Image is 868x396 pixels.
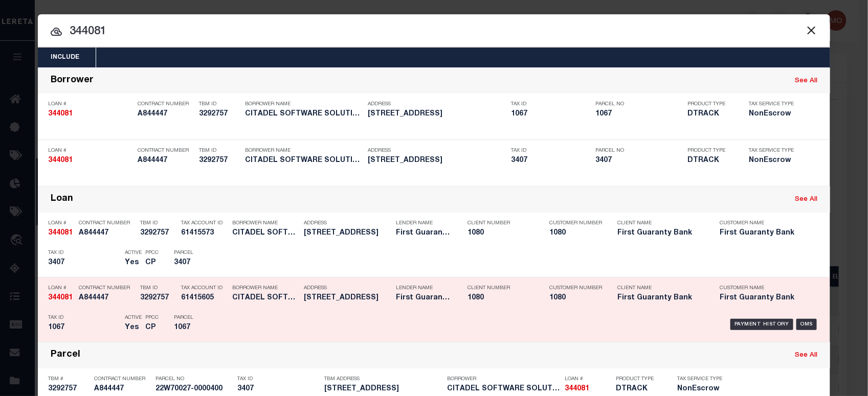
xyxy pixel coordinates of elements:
[720,285,807,291] p: Customer Name
[48,376,89,382] p: TBM #
[232,229,299,238] h5: CITADEL SOFTWARE SOLUTIONS LLC
[245,156,363,165] h5: CITADEL SOFTWARE SOLUTIONS LLC
[125,259,140,267] h5: Yes
[595,101,682,107] p: Parcel No
[304,220,391,226] p: Address
[94,385,150,393] h5: A844447
[48,285,74,291] p: Loan #
[749,101,800,107] p: Tax Service Type
[94,376,150,382] p: Contract Number
[447,385,560,393] h5: CITADEL SOFTWARE SOLUTIONS LLC
[125,323,140,332] h5: Yes
[795,78,817,84] a: See All
[232,294,299,302] h5: CITADEL SOFTWARE SOLUTIONS LLC
[48,156,132,165] h5: 344081
[48,385,89,393] h5: 3292757
[145,315,159,321] p: PPCC
[565,385,589,392] strong: 344081
[617,285,704,291] p: Client Name
[396,294,452,302] h5: First Guaranty Bank
[549,220,602,226] p: Customer Number
[48,294,73,301] strong: 344081
[48,250,120,256] p: Tax ID
[155,376,232,382] p: Parcel No
[145,259,159,267] h5: CP
[565,376,611,382] p: Loan #
[199,156,240,165] h5: 3292757
[51,350,80,361] div: Parcel
[245,101,363,107] p: Borrower Name
[48,220,74,226] p: Loan #
[468,285,534,291] p: Client Number
[174,259,220,267] h5: 3407
[181,229,227,238] h5: 61415573
[155,385,232,393] h5: 22W70027-0000400
[687,148,733,154] p: Product Type
[616,385,662,393] h5: DTRACK
[304,294,391,302] h5: 523 US HWY 61 N WOODVILLE MS 39669
[687,156,733,165] h5: DTRACK
[140,220,176,226] p: TBM ID
[447,376,560,382] p: Borrower
[138,156,194,165] h5: A844447
[140,229,176,238] h5: 3292757
[79,285,135,291] p: Contract Number
[617,229,704,238] h5: First Guaranty Bank
[51,75,94,87] div: Borrower
[396,229,452,238] h5: First Guaranty Bank
[687,110,733,119] h5: DTRACK
[468,294,534,302] h5: 1080
[617,220,704,226] p: Client Name
[796,319,817,330] div: OMS
[79,220,135,226] p: Contract Number
[174,315,220,321] p: Parcel
[38,23,830,41] input: Start typing...
[511,101,590,107] p: Tax ID
[617,294,704,302] h5: First Guaranty Bank
[48,323,120,332] h5: 1067
[245,148,363,154] p: Borrower Name
[324,376,442,382] p: TBM Address
[549,285,602,291] p: Customer Number
[324,385,442,393] h5: 523 US HWY 61 N WOODVILLE MS 39669
[48,110,132,119] h5: 344081
[720,220,807,226] p: Customer Name
[181,285,227,291] p: Tax Account ID
[48,315,120,321] p: Tax ID
[48,157,73,164] strong: 344081
[199,101,240,107] p: TBM ID
[145,323,159,332] h5: CP
[199,148,240,154] p: TBM ID
[595,148,682,154] p: Parcel No
[48,229,73,237] strong: 344081
[795,196,817,203] a: See All
[396,220,452,226] p: Lender Name
[368,156,506,165] h5: 523 US HWY 61 N WOODVILLE MS 39669
[174,323,220,332] h5: 1067
[140,294,176,302] h5: 3292757
[48,259,120,267] h5: 3407
[199,110,240,119] h5: 3292757
[749,156,800,165] h5: NonEscrow
[511,156,590,165] h5: 3407
[48,101,132,107] p: Loan #
[368,110,506,119] h5: 523 US HWY 61 N WOODVILLE MS 39669
[749,110,800,119] h5: NonEscrow
[720,294,807,302] h5: First Guaranty Bank
[145,250,159,256] p: PPCC
[38,48,92,67] button: Include
[174,250,220,256] p: Parcel
[368,101,506,107] p: Address
[565,385,611,393] h5: 344081
[181,220,227,226] p: Tax Account ID
[125,250,142,256] p: Active
[304,229,391,238] h5: 523 US HWY 61 N WOODVILLE MS 39669
[468,220,534,226] p: Client Number
[511,110,590,119] h5: 1067
[232,285,299,291] p: Borrower Name
[138,110,194,119] h5: A844447
[595,156,682,165] h5: 3407
[749,148,800,154] p: Tax Service Type
[304,285,391,291] p: Address
[245,110,363,119] h5: CITADEL SOFTWARE SOLUTIONS LLC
